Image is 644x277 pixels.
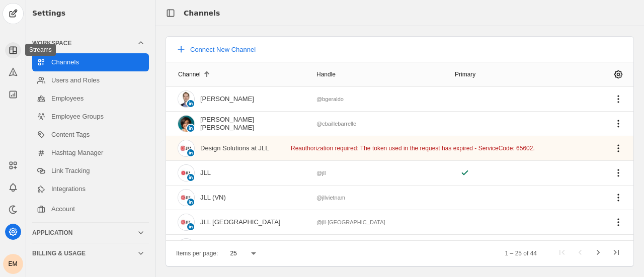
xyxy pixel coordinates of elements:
div: Channel [178,70,210,78]
img: cache [178,116,194,132]
mat-expansion-panel-header: Application [32,225,149,241]
div: [PERSON_NAME] [PERSON_NAME] [200,116,304,132]
div: Billing & Usage [32,249,137,257]
div: Channel [178,70,201,78]
img: cache [178,190,194,206]
img: cache [178,165,194,181]
div: Design Solutions at JLL [200,144,269,152]
span: Connect New Channel [190,46,256,53]
a: Employees [32,89,149,108]
button: EM [3,254,23,274]
div: JLL (VN) [200,194,226,202]
div: Handle [316,70,345,78]
img: cache [178,140,194,156]
img: cache [178,239,194,255]
app-icon-button: Channel Menu [609,213,627,231]
div: @cbaillebarrelle [316,120,356,128]
a: Integrations [32,180,149,198]
button: Connect New Channel [170,40,262,58]
div: Application [32,229,137,237]
span: 25 [230,250,236,257]
div: Handle [316,70,336,78]
div: Streams [25,44,56,56]
div: [PERSON_NAME] [200,95,254,103]
a: Hashtag Manager [32,144,149,162]
app-icon-button: Channel Menu [609,189,627,207]
img: cache [178,91,194,107]
mat-expansion-panel-header: Billing & Usage [32,245,149,261]
div: Primary [455,70,485,78]
div: Workspace [32,39,137,47]
div: @bgeraldo [316,95,344,103]
app-icon-button: Channel Menu [609,90,627,108]
app-icon-button: Channel Menu [609,238,627,256]
div: Reauthorization required: The token used in the request has expired - ServiceCode: 65602. [291,140,535,156]
app-icon-button: Channel Menu [609,115,627,133]
div: JLL [200,169,211,177]
a: Employee Groups [32,108,149,126]
div: 1 – 25 of 44 [505,248,537,258]
a: Users and Roles [32,71,149,89]
a: Content Tags [32,126,149,144]
button: Next page [589,244,607,262]
div: Items per page: [176,248,218,258]
a: Account [32,200,149,218]
div: Primary [455,70,475,78]
div: JLL [GEOGRAPHIC_DATA] [200,218,280,226]
img: cache [178,214,194,230]
a: Channels [32,53,149,71]
div: Channels [184,8,220,18]
app-icon-button: Channel Menu [609,164,627,182]
button: Last page [607,244,625,262]
div: @jll-[GEOGRAPHIC_DATA] [316,218,385,226]
app-icon-button: Channel Menu [609,139,627,157]
div: Workspace [32,51,149,220]
a: Link Tracking [32,162,149,180]
div: @jllvietnam [316,194,345,202]
mat-expansion-panel-header: Workspace [32,35,149,51]
div: @jll [316,169,326,177]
